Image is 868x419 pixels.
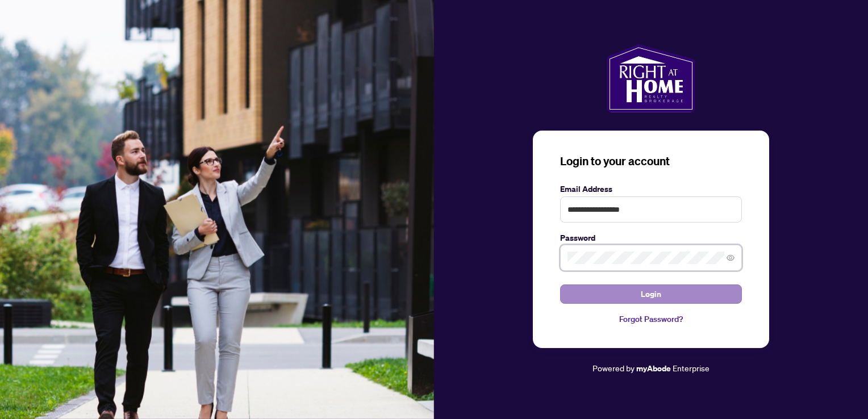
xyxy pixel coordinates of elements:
a: myAbode [636,362,671,375]
img: ma-logo [607,44,695,112]
span: Login [641,285,661,303]
span: eye [727,254,735,262]
button: Login [560,284,742,304]
label: Password [560,232,742,244]
span: Enterprise [673,363,710,373]
a: Forgot Password? [560,313,742,325]
span: Powered by [592,363,635,373]
label: Email Address [560,183,742,195]
h3: Login to your account [560,153,742,169]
